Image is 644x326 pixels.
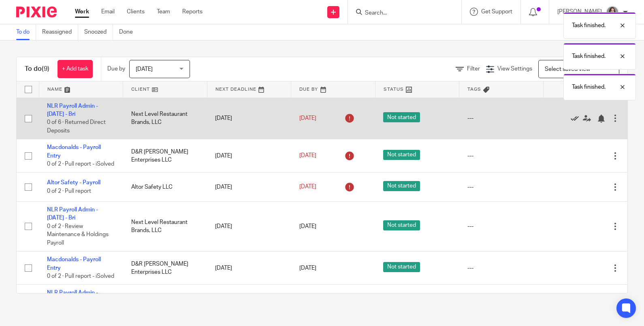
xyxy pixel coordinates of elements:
[47,103,98,117] a: NLR Payroll Admin - [DATE] - Bri
[467,222,535,230] div: ---
[299,265,316,271] span: [DATE]
[16,24,36,40] a: To do
[299,224,316,229] span: [DATE]
[123,173,207,201] td: Altor Safety LLC
[207,251,291,285] td: [DATE]
[467,183,535,191] div: ---
[572,52,606,60] p: Task finished.
[123,201,207,251] td: Next Level Restaurant Brands, LLC
[467,114,535,122] div: ---
[42,24,78,40] a: Reassigned
[47,180,100,185] a: Altor Safety - Payroll
[47,207,98,221] a: NLR Payroll Admin - [DATE] - Bri
[16,6,57,17] img: Pixie
[58,60,93,78] a: + Add task
[207,139,291,173] td: [DATE]
[572,83,606,91] p: Task finished.
[123,98,207,139] td: Next Level Restaurant Brands, LLC
[127,8,145,16] a: Clients
[383,112,420,122] span: Not started
[299,184,316,190] span: [DATE]
[25,65,49,73] h1: To do
[123,285,207,326] td: Next Level Restaurant Brands, LLC
[42,66,49,72] span: (9)
[383,262,420,272] span: Not started
[467,152,535,160] div: ---
[299,115,316,121] span: [DATE]
[47,145,101,158] a: Macdonalds - Payroll Entry
[207,173,291,201] td: [DATE]
[47,224,109,246] span: 0 of 2 · Review Maintenance & Holdings Payroll
[123,251,207,285] td: D&R [PERSON_NAME] Enterprises LLC
[182,8,203,16] a: Reports
[136,66,153,72] span: [DATE]
[467,264,535,272] div: ---
[84,24,113,40] a: Snoozed
[47,119,106,134] span: 0 of 6 · Returned Direct Deposits
[383,150,420,160] span: Not started
[572,21,606,30] p: Task finished.
[101,8,115,16] a: Email
[207,201,291,251] td: [DATE]
[606,6,619,19] img: headshot%20-%20work.jpg
[47,161,114,167] span: 0 of 2 · Pull report - iSolved
[47,290,98,304] a: NLR Payroll Admin - [DATE] - Bri
[119,24,139,40] a: Done
[107,65,125,73] p: Due by
[47,257,101,271] a: Macdonalds - Payroll Entry
[47,188,91,194] span: 0 of 2 · Pull report
[383,220,420,230] span: Not started
[157,8,170,16] a: Team
[75,8,89,16] a: Work
[207,98,291,139] td: [DATE]
[123,139,207,173] td: D&R [PERSON_NAME] Enterprises LLC
[571,114,583,122] a: Mark as done
[383,181,420,191] span: Not started
[47,273,114,279] span: 0 of 2 · Pull report - iSolved
[207,285,291,326] td: [DATE]
[299,153,316,159] span: [DATE]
